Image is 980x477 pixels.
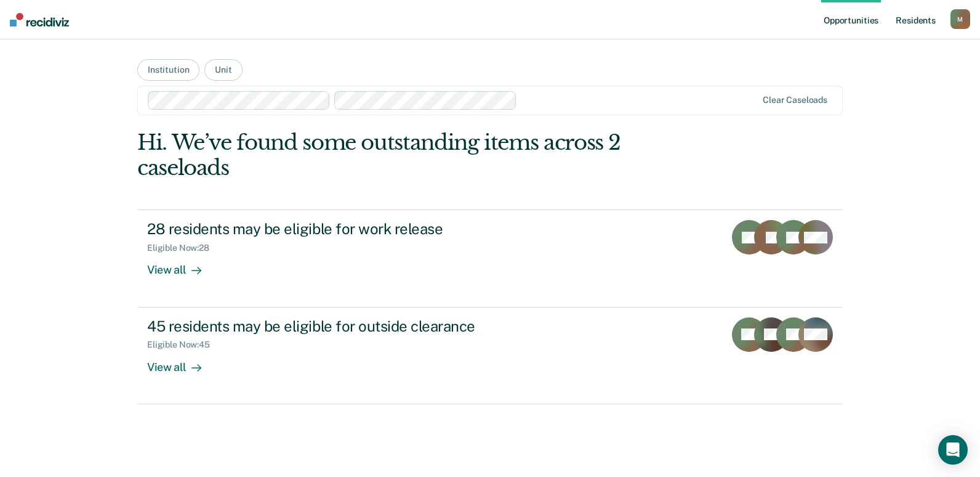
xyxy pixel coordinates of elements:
button: Unit [204,59,242,81]
div: Hi. We’ve found some outstanding items across 2 caseloads [137,130,702,181]
div: Eligible Now : 28 [147,243,219,253]
div: Eligible Now : 45 [147,340,220,350]
div: Clear caseloads [763,95,827,105]
div: View all [147,350,216,374]
div: 28 residents may be eligible for work release [147,220,579,238]
div: View all [147,253,216,277]
button: Institution [137,59,199,81]
a: 28 residents may be eligible for work releaseEligible Now:28View all [137,210,843,307]
a: 45 residents may be eligible for outside clearanceEligible Now:45View all [137,308,843,404]
img: Recidiviz [10,13,69,26]
div: 45 residents may be eligible for outside clearance [147,317,579,335]
button: M [950,9,970,29]
div: Open Intercom Messenger [938,435,968,465]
